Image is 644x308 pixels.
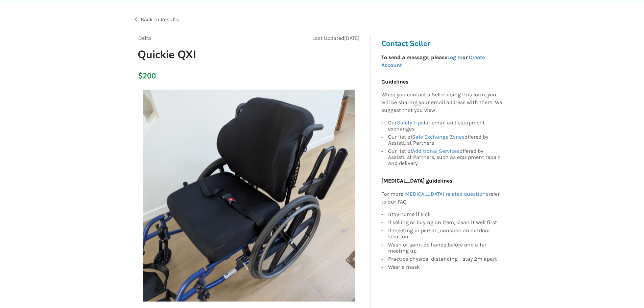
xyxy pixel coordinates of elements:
[403,191,488,197] a: [MEDICAL_DATA] related questions
[381,54,485,68] strong: To send a message, please or
[381,39,506,48] h3: Contact Seller
[397,119,424,126] a: Safety Tips
[381,54,485,68] a: Create Account
[381,78,408,85] b: Guidelines
[381,177,452,184] b: [MEDICAL_DATA] guidelines
[388,241,502,255] div: Wash or sanitize hands before and after meeting up
[141,16,179,23] span: Back to Results
[143,90,355,302] img: quickie qxi-wheelchair-mobility-delta-assistlist-listing
[388,227,502,241] div: If meeting in person, consider an outdoor location
[344,35,360,41] span: [DATE]
[138,35,151,41] span: Delta
[388,211,502,218] div: Stay home if sick
[132,48,292,62] h1: Quickie QXI
[388,255,502,263] div: Practice physical distancing - stay 2m apart
[381,190,502,206] p: For more refer to our FAQ
[412,134,464,140] a: Safe Exchange Zones
[447,54,462,61] a: Log In
[388,147,502,166] div: Our list of offered by AssistList Partners, such as equipment repair and delivery
[312,35,344,41] span: Last Updated
[388,263,502,270] div: Wear a mask
[388,218,502,227] div: If selling or buying an item, clean it well first
[381,91,502,114] p: When you contact a Seller using this form, you will be sharing your email address with them. We s...
[138,71,142,81] div: $200
[412,148,459,154] a: Additional Services
[388,133,502,147] div: Our list of offered by AssistList Partners
[388,120,502,133] div: Our for email and equipment exchanges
